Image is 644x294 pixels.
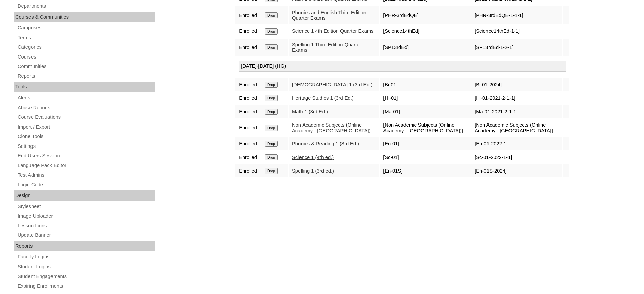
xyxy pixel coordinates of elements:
td: Enrolled [235,25,261,38]
td: [Science14thEd] [380,25,471,38]
td: [Bi-01] [380,78,471,91]
a: Communities [17,62,155,71]
td: [Bi-01-2024] [471,78,562,91]
input: Drop [265,154,278,160]
a: Non Academic Subjects (Online Academy - [GEOGRAPHIC_DATA]) [292,122,371,133]
td: [SP13rdEd-1-2-1] [471,39,562,56]
a: Math 1 (3rd Ed.) [292,109,328,114]
a: Abuse Reports [17,104,155,112]
a: Departments [17,2,155,10]
a: Import / Export [17,123,155,131]
input: Drop [265,125,278,131]
a: Phonics and English Third Edition Quarter Exams [292,10,366,21]
a: Science 1 4th Edition Quarter Exams [292,28,373,34]
td: Enrolled [235,39,261,56]
td: [En-01S] [380,164,471,177]
div: Tools [14,82,155,92]
a: Login Code [17,181,155,189]
input: Drop [265,168,278,174]
td: [PHR-3rdEdQE] [380,6,471,24]
td: Enrolled [235,164,261,177]
a: Faculty Logins [17,253,155,261]
td: Enrolled [235,151,261,164]
td: [SP13rdEd] [380,39,471,56]
a: Image Uploader [17,212,155,220]
a: Categories [17,43,155,51]
a: Clone Tools [17,132,155,141]
td: Enrolled [235,119,261,137]
td: Enrolled [235,78,261,91]
a: Course Evaluations [17,113,155,121]
td: [PHR-3rdEdQE-1-1-1] [471,6,562,24]
a: Heritage Studies 1 (3rd Ed.) [292,95,354,101]
a: Expiring Enrollments [17,282,155,290]
div: Design [14,190,155,201]
td: [En-01] [380,137,471,150]
a: Spelling 1 Third Edition Quarter Exams [292,42,361,53]
input: Drop [265,95,278,101]
a: Courses [17,53,155,61]
td: [Non Academic Subjects (Online Academy - [GEOGRAPHIC_DATA])] [471,119,562,137]
td: Enrolled [235,105,261,118]
a: Student Engagements [17,272,155,281]
td: [Hi-01-2021-2-1-1] [471,92,562,105]
a: End Users Session [17,152,155,160]
a: Settings [17,142,155,151]
div: Reports [14,241,155,252]
input: Drop [265,109,278,115]
div: Courses & Communities [14,12,155,23]
div: [DATE]-[DATE] (HG) [239,61,566,72]
input: Drop [265,12,278,18]
a: Lesson Icons [17,222,155,230]
a: Reports [17,72,155,81]
a: Phonics & Reading 1 (3rd Ed.) [292,141,359,146]
td: Enrolled [235,6,261,24]
td: [Ma-01] [380,105,471,118]
a: Terms [17,33,155,42]
td: Enrolled [235,137,261,150]
td: Enrolled [235,92,261,105]
input: Drop [265,82,278,88]
a: [DEMOGRAPHIC_DATA] 1 (3rd Ed.) [292,82,372,87]
input: Drop [265,28,278,35]
a: Stylesheet [17,202,155,211]
a: Science 1 (4th ed.) [292,155,334,160]
td: [Sc-01] [380,151,471,164]
td: [Hi-01] [380,92,471,105]
td: [En-01-2022-1] [471,137,562,150]
a: Language Pack Editor [17,161,155,170]
td: [Ma-01-2021-2-1-1] [471,105,562,118]
td: [Science14thEd-1-1] [471,25,562,38]
a: Test Admins [17,171,155,179]
input: Drop [265,141,278,147]
td: [Non Academic Subjects (Online Academy - [GEOGRAPHIC_DATA])] [380,119,471,137]
a: Spelling 1 (3rd ed.) [292,168,334,174]
a: Campuses [17,24,155,32]
a: Alerts [17,94,155,102]
td: [Sc-01-2022-1-1] [471,151,562,164]
a: Student Logins [17,263,155,271]
input: Drop [265,44,278,50]
a: Update Banner [17,231,155,240]
td: [En-01S-2024] [471,164,562,177]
